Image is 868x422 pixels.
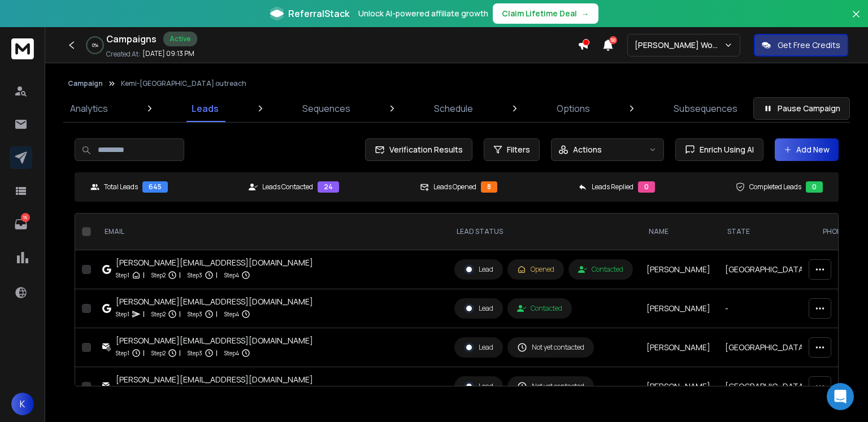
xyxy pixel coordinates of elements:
p: Leads Contacted [262,182,313,192]
div: [PERSON_NAME][EMAIL_ADDRESS][DOMAIN_NAME] [116,296,313,307]
p: | [216,269,218,281]
button: Verification Results [365,138,472,161]
p: | [216,347,218,359]
p: [PERSON_NAME] Workspace [635,40,724,51]
div: Lead [464,381,493,391]
p: Step 3 [188,308,202,320]
p: Step 1 [116,269,129,281]
p: Step 4 [224,347,239,359]
button: Campaign [68,79,103,88]
span: Enrich Using AI [695,144,754,155]
div: 24 [318,181,339,193]
a: 16 [10,213,32,236]
p: | [179,269,181,281]
p: Kemi-[GEOGRAPHIC_DATA] outreach [121,79,246,88]
div: Contacted [517,304,562,313]
p: | [179,347,181,359]
div: Not yet contacted [517,342,584,353]
p: 0 % [92,42,98,49]
a: Analytics [63,95,115,122]
td: [GEOGRAPHIC_DATA] [718,328,814,367]
span: ReferralStack [288,7,349,20]
p: Analytics [70,102,108,115]
p: Get Free Credits [778,40,840,51]
button: Pause Campaign [753,97,850,120]
h1: Campaigns [106,32,157,46]
p: Leads Opened [433,182,476,192]
button: K [11,393,34,415]
td: [GEOGRAPHIC_DATA] [718,367,814,406]
p: Step 3 [188,269,202,281]
th: LEAD STATUS [448,214,640,250]
span: 50 [609,36,617,44]
p: Completed Leads [749,182,801,192]
button: Filters [484,138,540,161]
button: Add New [775,138,839,161]
p: | [179,308,181,320]
th: EMAIL [96,214,448,250]
div: [PERSON_NAME][EMAIL_ADDRESS][DOMAIN_NAME] [116,374,313,385]
p: Step 4 [224,269,239,281]
td: - [718,289,814,328]
p: Total Leads [104,182,138,192]
div: 0 [638,181,655,193]
p: Subsequences [674,102,737,115]
p: Unlock AI-powered affiliate growth [358,8,488,19]
div: Open Intercom Messenger [827,383,854,410]
span: Filters [507,144,530,155]
p: Sequences [302,102,350,115]
a: Sequences [296,95,357,122]
span: → [581,8,589,19]
td: [PERSON_NAME] [640,367,718,406]
p: Created At: [106,50,140,59]
td: [GEOGRAPHIC_DATA] [718,250,814,289]
button: Close banner [849,7,863,34]
div: Lead [464,303,493,314]
div: [PERSON_NAME][EMAIL_ADDRESS][DOMAIN_NAME] [116,257,313,268]
p: Step 4 [224,308,239,320]
div: 0 [806,181,823,193]
div: 8 [481,181,497,193]
p: | [216,308,218,320]
a: Schedule [427,95,480,122]
span: Verification Results [385,144,463,155]
p: | [143,347,145,359]
p: Step 1 [116,308,129,320]
button: Enrich Using AI [675,138,763,161]
button: Get Free Credits [754,34,848,56]
div: Lead [464,342,493,353]
p: Actions [573,144,602,155]
a: Leads [185,95,225,122]
div: Contacted [578,265,623,274]
th: State [718,214,814,250]
p: Step 1 [116,347,129,359]
div: [PERSON_NAME][EMAIL_ADDRESS][DOMAIN_NAME] [116,335,313,346]
p: | [143,308,145,320]
td: [PERSON_NAME] [640,250,718,289]
td: [PERSON_NAME] [640,328,718,367]
div: Lead [464,264,493,275]
p: Step 3 [188,347,202,359]
div: Not yet contacted [517,381,584,391]
p: Step 2 [151,269,166,281]
div: 645 [142,181,168,193]
button: Claim Lifetime Deal→ [493,3,598,24]
a: Subsequences [667,95,744,122]
div: Active [163,32,197,46]
a: Options [550,95,597,122]
p: 16 [21,213,30,222]
div: Opened [517,265,554,274]
p: Step 2 [151,308,166,320]
p: | [143,269,145,281]
p: Schedule [434,102,473,115]
p: Leads [192,102,219,115]
p: [DATE] 09:13 PM [142,49,194,58]
th: NAME [640,214,718,250]
td: [PERSON_NAME] [640,289,718,328]
p: Leads Replied [592,182,633,192]
p: Options [557,102,590,115]
p: Step 2 [151,347,166,359]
